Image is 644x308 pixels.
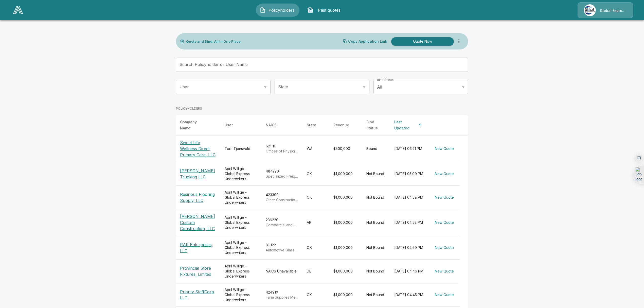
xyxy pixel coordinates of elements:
td: [DATE] 05:00 PM [390,162,429,186]
img: Agency Icon [584,4,596,16]
td: $1,000,000 [329,260,362,283]
p: Priority StaffCorp LLC [180,289,217,301]
div: 424910 [266,290,299,300]
img: Policyholders Icon [260,7,266,13]
button: more [454,36,464,46]
div: NAICS [266,122,277,128]
p: Quote and Bind. All in One Place. [186,40,242,43]
p: POLICYHOLDERS [176,106,202,111]
button: Policyholders IconPolicyholders [256,4,299,17]
p: Sweet Life Wellness Direct Primary Care, LLC [180,140,217,158]
td: [DATE] 04:46 PM [390,260,429,283]
button: Open [262,83,269,91]
div: April Willige - Global Express Underwriters [225,240,258,255]
td: [DATE] 04:58 PM [390,186,429,209]
td: NAICS Unavailable [262,260,303,283]
td: $1,000,000 [329,283,362,307]
td: [DATE] 04:45 PM [390,283,429,307]
button: New Quote [433,193,456,202]
div: April Willige - Global Express Underwriters [225,166,258,181]
div: Torri Tjensvold [225,146,258,151]
div: State [307,122,316,128]
td: [DATE] 06:21 PM [390,135,429,162]
td: Not Bound [362,283,390,307]
td: Not Bound [362,186,390,209]
button: New Quote [433,290,456,300]
div: April Willige - Global Express Underwriters [225,190,258,205]
td: Not Bound [362,162,390,186]
div: April Willige - Global Express Underwriters [225,264,258,279]
p: Specialized Freight (except Used Goods) Trucking, Local [266,174,299,179]
p: Copy Application Link [348,40,387,43]
span: Policyholders [268,7,296,13]
div: April Willige - Global Express Underwriters [225,215,258,230]
p: [PERSON_NAME] Custom Construction, LLC [180,213,217,232]
span: Past quotes [315,7,343,13]
td: DE [303,260,329,283]
th: Bind Status [362,115,390,135]
td: $1,000,000 [329,236,362,260]
button: New Quote [433,267,456,276]
div: April Willige - Global Express Underwriters [225,287,258,302]
td: [DATE] 04:50 PM [390,236,429,260]
div: Last Updated [394,119,416,131]
td: WA [303,135,329,162]
div: 484220 [266,169,299,179]
div: 236220 [266,217,299,228]
div: Company Name [180,119,207,131]
div: User [225,122,233,128]
div: Revenue [333,122,349,128]
td: Not Bound [362,209,390,236]
p: Other Construction Material Merchant Wholesalers [266,197,299,202]
button: New Quote [433,169,456,179]
p: Offices of Physicians (except Mental Health Specialists) [266,149,299,154]
td: $1,000,000 [329,186,362,209]
td: OK [303,186,329,209]
p: RAK Enterprises, LLC [180,242,217,254]
button: Open [361,83,368,91]
td: $500,000 [329,135,362,162]
div: 423390 [266,192,299,202]
p: Automotive Glass Replacement Shops [266,248,299,253]
button: New Quote [433,243,456,252]
button: New Quote [433,218,456,227]
button: Past quotes IconPast quotes [303,4,347,17]
img: Past quotes Icon [307,7,313,13]
img: AA Logo [13,6,23,14]
p: Provincial Store Fixtures, Limited [180,265,217,277]
a: Quote Now [389,37,454,46]
td: AR [303,209,329,236]
td: OK [303,283,329,307]
td: Not Bound [362,236,390,260]
div: 621111 [266,144,299,154]
td: OK [303,236,329,260]
label: Bind Status [377,78,393,82]
td: $1,000,000 [329,209,362,236]
td: $1,000,000 [329,162,362,186]
td: [DATE] 04:52 PM [390,209,429,236]
td: Not Bound [362,260,390,283]
td: OK [303,162,329,186]
div: All [373,80,468,94]
p: [PERSON_NAME] Trucking LLC [180,168,217,180]
p: Resinous Flooring Supply, LLC [180,191,217,203]
p: Global Express Underwriters [600,8,627,13]
p: Commercial and Institutional Building Construction [266,223,299,228]
button: New Quote [433,144,456,153]
div: 811122 [266,243,299,253]
td: Bound [362,135,390,162]
button: Quote Now [391,37,454,46]
p: Farm Supplies Merchant Wholesalers [266,295,299,300]
a: Agency IconGlobal Express Underwriters [578,2,633,18]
